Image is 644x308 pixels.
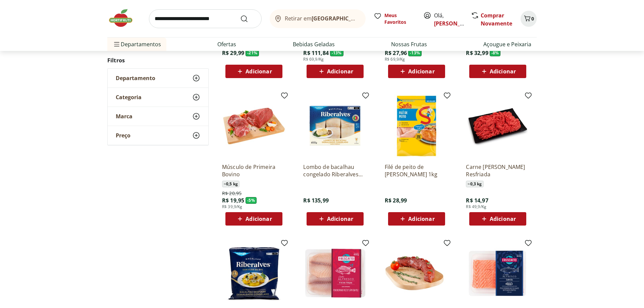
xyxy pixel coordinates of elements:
img: Músculo de Primeira Bovino [222,94,286,158]
span: - 5 % [246,197,257,204]
button: Menu [113,36,121,52]
button: Adicionar [469,65,526,78]
button: Retirar em[GEOGRAPHIC_DATA]/[GEOGRAPHIC_DATA] [270,9,366,28]
a: Filé de peito de [PERSON_NAME] 1kg [385,163,448,178]
span: Adicionar [327,69,353,74]
span: ~ 0,5 kg [222,181,239,187]
a: Carne [PERSON_NAME] Resfriada [466,163,530,178]
span: Adicionar [490,69,516,74]
button: Carrinho [521,11,537,27]
span: - 13 % [330,50,343,56]
span: R$ 39,9/Kg [222,204,243,209]
button: Adicionar [307,65,364,78]
input: search [149,9,262,28]
span: Departamento [116,75,155,81]
span: Adicionar [246,216,272,222]
span: Departamentos [113,36,161,52]
span: R$ 32,99 [466,49,488,57]
button: Adicionar [225,65,282,78]
img: FILE DE SALMAO FRESCATTO 400G [466,242,530,305]
span: Olá, [434,11,464,27]
h2: Filtros [107,54,209,67]
span: Retirar em [285,15,359,21]
a: Meus Favoritos [374,12,415,25]
button: Submit Search [240,15,256,23]
span: Marca [116,113,132,120]
a: Músculo de Primeira Bovino [222,163,286,178]
a: Ofertas [217,40,236,48]
span: R$ 29,99 [222,49,244,57]
button: Adicionar [469,212,526,226]
a: Comprar Novamente [481,12,512,27]
span: Adicionar [246,69,272,74]
b: [GEOGRAPHIC_DATA]/[GEOGRAPHIC_DATA] [312,15,425,22]
span: 0 [531,15,534,22]
a: Nossas Frutas [391,40,427,48]
img: Filé de Tilápia Fresco Frescatto 400g [303,242,367,305]
span: Adicionar [408,216,434,222]
a: Açougue e Peixaria [483,40,531,48]
button: Preço [108,126,208,145]
span: R$ 19,95 [222,197,244,204]
span: Preço [116,132,130,139]
button: Adicionar [307,212,364,226]
span: Adicionar [408,69,434,74]
button: Categoria [108,88,208,107]
span: R$ 49,9/Kg [466,204,486,209]
span: - 8 % [490,50,501,56]
span: Meus Favoritos [384,12,415,25]
img: Lombo de bacalhau congelado Riberalves 800g [303,94,367,158]
span: Adicionar [327,216,353,222]
span: Categoria [116,94,142,101]
button: Marca [108,107,208,126]
span: ~ 0,3 kg [466,181,483,187]
span: R$ 20,95 [222,190,241,197]
img: Filé Mignon sem Cordão [385,242,448,305]
button: Departamento [108,69,208,87]
button: Adicionar [388,65,445,78]
span: R$ 14,97 [466,197,488,204]
span: - 13 % [408,50,422,56]
span: R$ 27,96 [385,49,407,57]
img: Filé de peito de frango Sadia 1kg [385,94,448,158]
span: R$ 69,9/Kg [303,57,324,62]
button: Adicionar [225,212,282,226]
a: [PERSON_NAME] [434,20,478,27]
span: Adicionar [490,216,516,222]
img: Bacalhau Dessalgado Morhua Congelado Riberalves 400G [222,242,286,305]
a: Bebidas Geladas [293,40,335,48]
span: R$ 28,99 [385,197,407,204]
span: R$ 111,84 [303,49,328,57]
button: Adicionar [388,212,445,226]
img: Hortifruti [107,8,141,28]
span: R$ 135,99 [303,197,328,204]
span: R$ 69,9/Kg [385,57,405,62]
span: - 21 % [246,50,259,56]
img: Carne Moída Bovina Resfriada [466,94,530,158]
a: Lombo de bacalhau congelado Riberalves 800g [303,163,367,178]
